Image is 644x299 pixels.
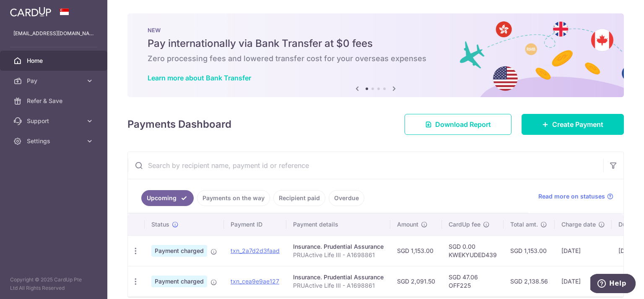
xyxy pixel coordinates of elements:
span: Charge date [561,220,596,229]
td: [DATE] [555,266,612,296]
th: Payment details [286,214,390,235]
span: Status [151,220,169,229]
span: Payment charged [151,276,207,287]
span: Total amt. [510,220,538,229]
img: Bank transfer banner [127,13,624,97]
span: Create Payment [552,119,603,129]
td: SGD 2,138.56 [504,266,555,296]
a: Create Payment [522,114,624,135]
span: Home [27,57,82,65]
a: Recipient paid [273,190,325,206]
span: Help [19,6,36,13]
td: SGD 1,153.00 [504,235,555,266]
a: Learn more about Bank Transfer [148,74,251,82]
td: SGD 2,091.50 [390,266,442,296]
img: CardUp [10,7,51,17]
span: Due date [618,220,644,229]
h4: Payments Dashboard [127,117,231,132]
a: Overdue [329,190,364,206]
p: PRUActive Life III - A1698861 [293,251,384,259]
span: CardUp fee [449,220,480,229]
iframe: Opens a widget where you can find more information [590,274,636,295]
a: Read more on statuses [538,192,613,201]
td: SGD 1,153.00 [390,235,442,266]
p: NEW [148,27,604,34]
td: SGD 0.00 KWEKYUDED439 [442,235,504,266]
p: [EMAIL_ADDRESS][DOMAIN_NAME] [13,29,94,38]
td: SGD 47.06 OFF225 [442,266,504,296]
a: Upcoming [141,190,194,206]
div: Insurance. Prudential Assurance [293,242,384,251]
p: PRUActive Life III - A1698861 [293,281,384,290]
h6: Zero processing fees and lowered transfer cost for your overseas expenses [148,54,604,64]
a: txn_2a7d2d3faad [231,247,280,254]
span: Settings [27,137,82,145]
span: Amount [397,220,418,229]
a: txn_cea9e9ae127 [231,278,279,285]
span: Payment charged [151,245,207,257]
span: Read more on statuses [538,192,605,201]
span: Refer & Save [27,97,82,105]
span: Support [27,117,82,125]
th: Payment ID [224,214,286,235]
a: Payments on the way [197,190,270,206]
input: Search by recipient name, payment id or reference [128,152,603,179]
span: Download Report [435,119,491,129]
h5: Pay internationally via Bank Transfer at $0 fees [148,37,604,50]
span: Pay [27,77,82,85]
td: [DATE] [555,235,612,266]
div: Insurance. Prudential Assurance [293,273,384,281]
a: Download Report [405,114,512,135]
